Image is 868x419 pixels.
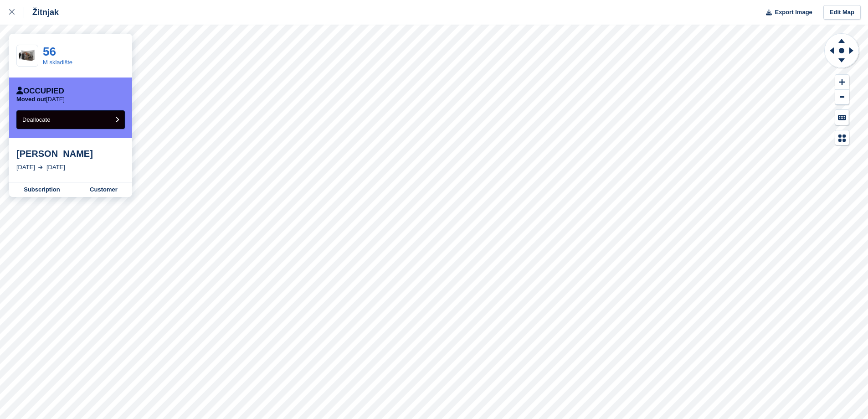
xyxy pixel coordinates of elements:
[775,8,812,17] span: Export Image
[24,7,59,18] div: Žitnjak
[9,182,75,197] a: Subscription
[835,130,849,145] button: Map Legend
[43,59,72,66] a: M skladište
[835,75,849,90] button: Zoom In
[38,166,43,169] img: arrow-right-light-icn-cde0832a797a2874e46488d9cf13f60e5c3a73dbe684e267c42b8395dfbc2abf.svg
[760,5,812,20] button: Export Image
[22,116,50,123] span: Deallocate
[43,45,56,58] a: 56
[46,163,65,172] div: [DATE]
[835,90,849,105] button: Zoom Out
[16,110,125,129] button: Deallocate
[75,182,132,197] a: Customer
[16,148,125,159] div: [PERSON_NAME]
[16,87,64,96] div: Occupied
[823,5,861,20] a: Edit Map
[17,48,38,64] img: 60-sqft-unit.jpg
[16,96,65,103] p: [DATE]
[16,163,35,172] div: [DATE]
[835,110,849,125] button: Keyboard Shortcuts
[16,96,46,103] span: Moved out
